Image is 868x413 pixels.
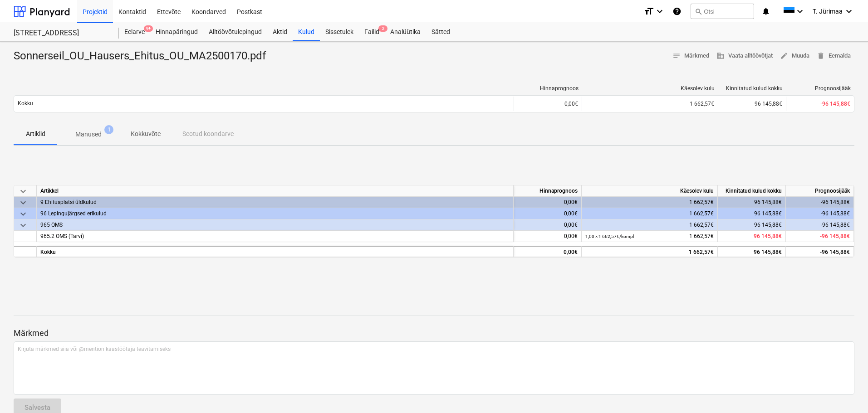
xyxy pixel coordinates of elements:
[716,52,725,60] span: business
[823,369,868,413] iframe: Chat Widget
[813,49,854,63] button: Eemalda
[776,49,813,63] button: Muuda
[718,219,786,231] div: 96 145,88€
[582,185,718,197] div: Käesolev kulu
[37,185,514,197] div: Artikkel
[385,23,426,41] a: Analüütika
[654,6,665,17] i: keyboard_arrow_down
[150,23,203,41] a: Hinnapäringud
[119,23,150,41] div: Eelarve
[514,208,582,219] div: 0,00€
[320,23,359,41] a: Sissetulek
[786,219,854,231] div: -96 145,88€
[843,6,854,17] i: keyboard_arrow_down
[40,208,510,219] div: 96 Lepingujärgsed erikulud
[40,219,510,230] div: 965 OMS
[586,85,715,92] div: Käesolev kulu
[18,186,29,197] span: keyboard_arrow_down
[786,246,854,257] div: -96 145,88€
[585,234,634,239] small: 1,00 × 1 662,57€ / kompl
[144,25,153,32] span: 9+
[761,6,770,17] i: notifications
[786,208,854,219] div: -96 145,88€
[817,52,825,60] span: delete
[754,233,782,239] span: 96 145,88€
[718,197,786,208] div: 96 145,88€
[40,197,510,208] div: 9 Ehitusplatsi üldkulud
[18,220,29,231] span: keyboard_arrow_down
[14,29,108,38] div: [STREET_ADDRESS]
[586,101,714,107] div: 1 662,57€
[786,197,854,208] div: -96 145,88€
[780,52,788,60] span: edit
[713,49,776,63] button: Vaata alltöövõtjat
[119,23,150,41] a: Eelarve9+
[131,129,161,139] p: Kokkuvõte
[672,6,682,17] i: Abikeskus
[75,130,102,139] p: Manused
[691,4,754,19] button: Otsi
[40,233,84,239] span: 965.2 OMS (Tarvi)
[716,51,773,61] span: Vaata alltöövõtjat
[14,328,854,339] p: Märkmed
[669,49,713,63] button: Märkmed
[585,231,714,242] div: 1 662,57€
[514,97,582,111] div: 0,00€
[813,8,843,15] span: T. Jürimaa
[514,219,582,231] div: 0,00€
[14,49,273,63] div: Sonnerseil_OU_Hausers_Ehitus_OU_MA2500170.pdf
[293,23,320,41] a: Kulud
[718,97,786,111] div: 96 145,88€
[203,23,267,41] a: Alltöövõtulepingud
[514,246,582,257] div: 0,00€
[25,129,46,139] p: Artiklid
[718,246,786,257] div: 96 145,88€
[820,233,850,239] span: -96 145,88€
[18,100,33,107] p: Kokku
[794,6,805,17] i: keyboard_arrow_down
[786,185,854,197] div: Prognoosijääk
[585,219,714,231] div: 1 662,57€
[426,23,456,41] a: Sätted
[514,185,582,197] div: Hinnaprognoos
[359,23,385,41] a: Failid2
[104,125,113,134] span: 1
[267,23,293,41] a: Aktid
[718,208,786,219] div: 96 145,88€
[722,85,783,92] div: Kinnitatud kulud kokku
[780,51,809,61] span: Muuda
[695,8,702,15] span: search
[514,197,582,208] div: 0,00€
[18,197,29,208] span: keyboard_arrow_down
[359,23,385,41] div: Failid
[378,25,387,32] span: 2
[672,51,709,61] span: Märkmed
[820,101,850,107] span: -96 145,88€
[790,85,851,92] div: Prognoosijääk
[585,208,714,219] div: 1 662,57€
[518,85,579,92] div: Hinnaprognoos
[585,247,714,258] div: 1 662,57€
[817,51,851,61] span: Eemalda
[514,231,582,242] div: 0,00€
[672,52,681,60] span: notes
[718,185,786,197] div: Kinnitatud kulud kokku
[37,246,514,257] div: Kokku
[18,209,29,219] span: keyboard_arrow_down
[643,6,654,17] i: format_size
[585,197,714,208] div: 1 662,57€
